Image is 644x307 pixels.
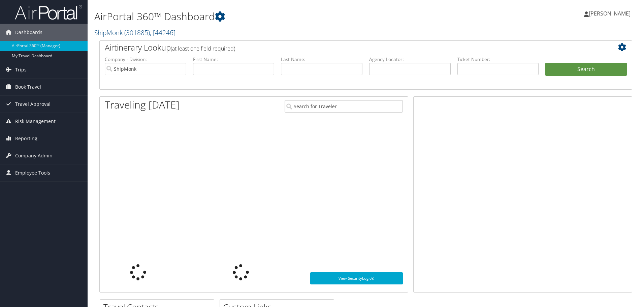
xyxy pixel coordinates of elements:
[457,56,539,63] label: Ticket Number:
[15,24,42,41] span: Dashboards
[310,272,403,284] a: View SecurityLogic®
[124,28,150,37] span: ( 301885 )
[105,42,582,53] h2: Airtinerary Lookup
[15,130,37,147] span: Reporting
[171,45,235,52] span: (at least one field required)
[589,10,631,17] span: [PERSON_NAME]
[15,147,53,164] span: Company Admin
[94,28,175,37] a: ShipMonk
[150,28,175,37] span: , [ 44246 ]
[15,79,41,95] span: Book Travel
[193,56,275,63] label: First Name:
[285,100,403,113] input: Search for Traveler
[15,4,82,20] img: airportal-logo.png
[545,63,627,76] button: Search
[281,56,362,63] label: Last Name:
[94,9,456,24] h1: AirPortal 360™ Dashboard
[15,113,56,130] span: Risk Management
[584,3,637,24] a: [PERSON_NAME]
[369,56,451,63] label: Agency Locator:
[15,164,50,181] span: Employee Tools
[105,98,180,112] h1: Traveling [DATE]
[15,96,51,113] span: Travel Approval
[105,56,186,63] label: Company - Division:
[15,61,27,78] span: Trips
